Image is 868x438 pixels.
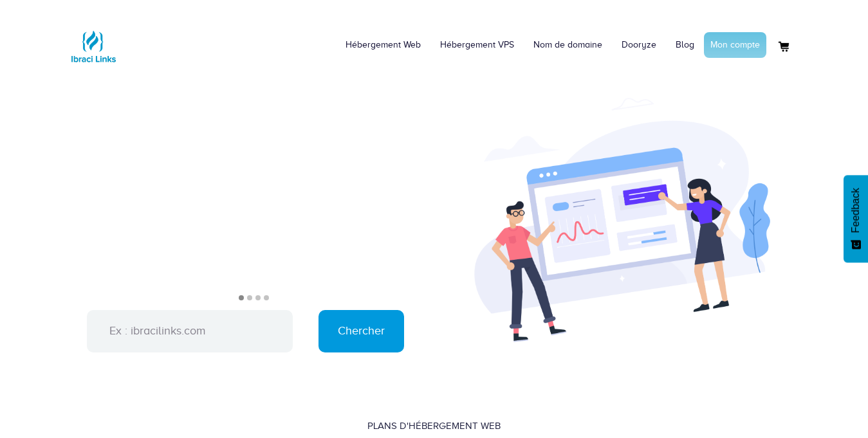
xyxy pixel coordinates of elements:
[666,26,704,64] a: Blog
[430,26,524,64] a: Hébergement VPS
[87,310,293,352] input: Ex : ibracilinks.com
[336,26,430,64] a: Hébergement Web
[68,21,119,72] img: Logo Ibraci Links
[319,310,404,352] input: Chercher
[704,32,766,58] a: Mon compte
[612,26,666,64] a: Dooryze
[524,26,612,64] a: Nom de domaine
[850,188,862,233] span: Feedback
[68,10,119,72] a: Logo Ibraci Links
[844,175,868,262] button: Feedback - Afficher l’enquête
[367,419,501,433] div: Plans d'hébergement Web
